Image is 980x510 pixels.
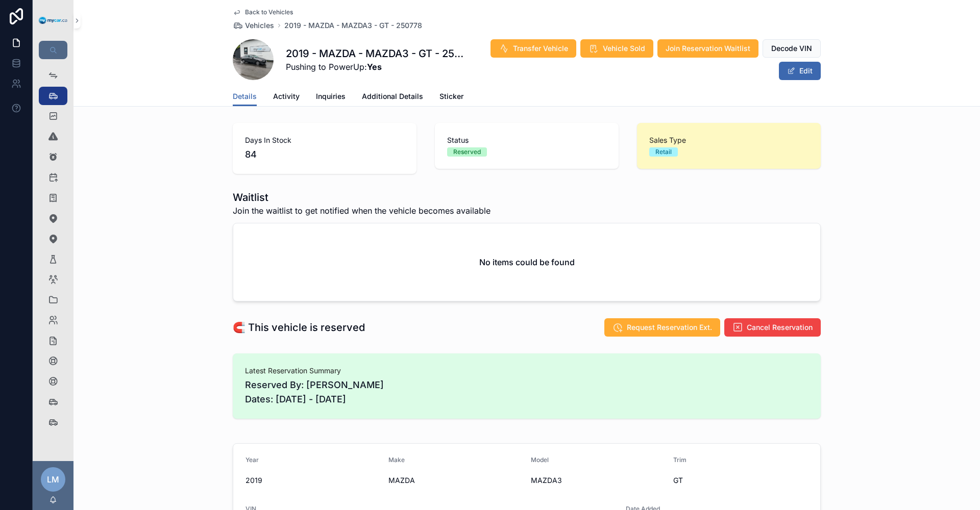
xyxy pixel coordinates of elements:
[316,91,346,101] span: Inquiries
[246,456,259,464] span: Year
[273,87,300,108] a: Activity
[233,87,257,107] a: Details
[513,43,568,54] span: Transfer Vehicle
[233,190,491,205] h1: Waitlist
[673,456,687,464] span: Trim
[233,205,491,217] span: Join the waitlist to get notified when the vehicle becomes available
[666,43,750,54] span: Join Reservation Waitlist
[655,147,672,157] div: Retail
[233,91,257,101] span: Details
[233,20,274,31] a: Vehicles
[580,39,653,58] button: Vehicle Sold
[779,62,821,80] button: Edit
[362,91,423,101] span: Additional Details
[47,473,59,486] span: LM
[453,147,481,157] div: Reserved
[657,39,758,58] button: Join Reservation Waitlist
[273,91,300,101] span: Activity
[447,135,606,145] span: Status
[747,322,813,333] span: Cancel Reservation
[316,87,346,108] a: Inquiries
[233,8,293,16] a: Back to Vehicles
[388,475,523,486] span: MAZDA
[649,135,808,145] span: Sales Type
[286,46,464,61] h1: 2019 - MAZDA - MAZDA3 - GT - 250778
[491,39,576,58] button: Transfer Vehicle
[531,475,665,486] span: MAZDA3
[603,43,645,54] span: Vehicle Sold
[439,87,463,108] a: Sticker
[245,8,293,16] span: Back to Vehicles
[362,87,423,108] a: Additional Details
[771,43,812,54] span: Decode VIN
[286,61,464,73] span: Pushing to PowerUp:
[388,456,405,464] span: Make
[531,456,549,464] span: Model
[284,20,422,31] a: 2019 - MAZDA - MAZDA3 - GT - 250778
[673,475,808,486] span: GT
[479,256,575,268] h2: No items could be found
[245,147,404,162] span: 84
[246,475,380,486] span: 2019
[33,59,73,445] div: scrollable content
[439,91,463,101] span: Sticker
[245,20,274,31] span: Vehicles
[627,322,712,333] span: Request Reservation Ext.
[763,39,821,58] button: Decode VIN
[233,320,365,335] h1: 🧲 This vehicle is reserved
[39,17,67,24] img: App logo
[245,135,404,145] span: Days In Stock
[724,318,821,337] button: Cancel Reservation
[367,62,382,72] strong: Yes
[604,318,720,337] button: Request Reservation Ext.
[245,378,808,406] span: Reserved By: [PERSON_NAME] Dates: [DATE] - [DATE]
[245,366,808,376] span: Latest Reservation Summary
